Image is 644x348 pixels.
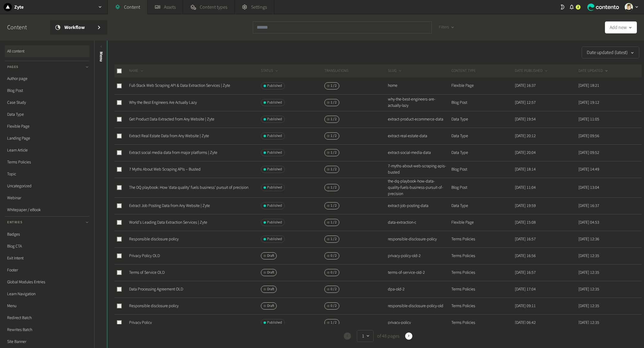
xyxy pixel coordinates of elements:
a: 7 Myths About Web Scraping APIs – Busted [129,166,201,172]
time: [DATE] 20:04 [515,150,536,156]
time: [DATE] 15:08 [515,219,536,225]
td: Data Type [451,111,515,128]
time: [DATE] 19:54 [515,116,536,122]
span: 2 [577,4,579,10]
span: Published [267,203,282,208]
time: [DATE] 17:04 [515,286,536,292]
a: Data Processing Agreement OLD [129,286,183,292]
span: Menu [98,52,104,62]
td: extract-product-ecommerce-data [388,111,451,128]
span: 1 / 2 [331,133,337,139]
time: [DATE] 12:57 [515,100,536,106]
span: Published [267,236,282,242]
time: [DATE] 12:35 [578,270,599,276]
span: 0 / 2 [331,303,337,309]
td: Blog Post [451,178,515,197]
time: [DATE] 19:12 [578,100,599,106]
a: Learn Navigation [5,288,89,300]
span: Content types [200,4,227,11]
a: Uncategorized [5,180,89,192]
a: Flexible Page [5,120,89,132]
a: Learn Article [5,144,89,156]
span: Published [267,133,282,139]
time: [DATE] 12:35 [578,286,599,292]
span: Draft [267,253,274,259]
td: Blog Post [451,94,515,111]
button: Add new [605,21,637,33]
td: Terms Policies [451,231,515,248]
span: 1 / 2 [331,150,337,155]
td: data-extraction-c [388,214,451,231]
time: [DATE] 16:37 [515,83,536,89]
td: terms-of-service-old-2 [388,264,451,281]
button: 1 [357,330,374,342]
td: extract-real-estate-data [388,128,451,144]
span: 0 / 2 [331,270,337,275]
span: Published [267,150,282,155]
a: Global Modules Entries [5,276,89,288]
a: Extract Real Estate Data from Any Website | Zyte [129,133,209,139]
button: STATUS [261,68,279,74]
a: Author page [5,73,89,85]
span: 1 / 2 [331,203,337,208]
td: responsible-disclosure-policy-old [388,298,451,314]
td: home [388,78,451,94]
time: [DATE] 12:36 [578,236,599,242]
a: The DQ playbook: How ‘data quality’ fuels business’ pursuit of precision [129,185,248,191]
span: Published [267,117,282,122]
span: Published [267,320,282,325]
time: [DATE] 11:04 [515,185,536,191]
td: Flexible Page [451,78,515,94]
time: [DATE] 12:35 [578,320,599,326]
span: 1 / 2 [331,185,337,190]
a: Rewrites Batch [5,324,89,336]
th: Translations [324,64,388,78]
img: Linda Giuliano [625,3,633,11]
span: 1 / 2 [331,320,337,325]
a: Extract Job Posting Data from Any Website | Zyte [129,203,210,209]
time: [DATE] 12:35 [578,303,599,309]
span: Published [267,83,282,89]
a: Responsible disclosure policy [129,303,179,309]
a: Redirect Batch [5,312,89,324]
span: 0 / 2 [331,253,337,259]
a: Privacy Policy [129,320,152,326]
time: [DATE] 09:52 [578,150,599,156]
time: [DATE] 11:05 [578,116,599,122]
a: Exit Intent [5,252,89,264]
a: Footer [5,264,89,276]
td: 7-myths-about-web-scraping-apis-busted [388,161,451,178]
h2: Content [7,23,41,32]
button: DATE UPDATED [578,68,609,74]
a: Badges [5,228,89,240]
a: Blog Post [5,85,89,97]
time: [DATE] 18:21 [578,83,599,89]
span: 1 / 2 [331,167,337,172]
time: [DATE] 16:37 [578,203,599,209]
span: 1 / 2 [331,83,337,89]
a: Terms of Service OLD [129,270,165,276]
td: extract-social-media-data [388,144,451,161]
a: Terms Policies [5,156,89,168]
button: Date updated (latest) [582,47,639,58]
button: Filters [434,21,459,33]
time: [DATE] 14:49 [578,166,599,172]
span: Pages [7,64,18,70]
button: NAME [129,68,144,74]
a: Site Banner [5,336,89,348]
td: Data Type [451,197,515,214]
span: 1 / 2 [331,117,337,122]
a: World's Leading Data Extraction Services | Zyte [129,219,207,225]
td: extract-job-posting-data [388,197,451,214]
h2: Zyte [14,4,24,11]
span: Draft [267,287,274,292]
span: 1 / 2 [331,100,337,105]
td: Terms Policies [451,298,515,314]
span: Draft [267,270,274,275]
span: 1 / 2 [331,220,337,225]
td: the-dq-playbook-how-data-quality-fuels-business-pursuit-of-precision [388,178,451,197]
td: Data Type [451,128,515,144]
time: [DATE] 16:57 [515,270,536,276]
